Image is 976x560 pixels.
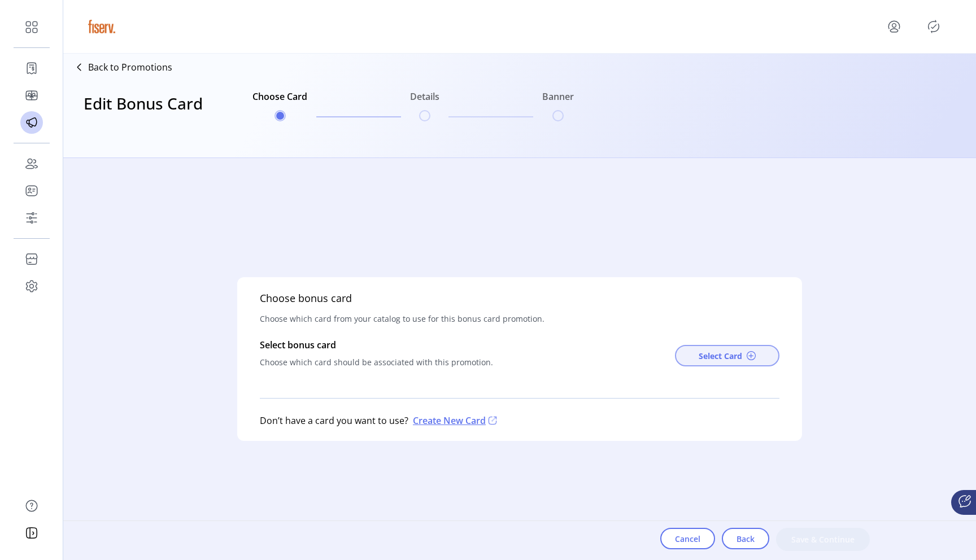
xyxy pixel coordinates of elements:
h3: Edit Bonus Card [84,91,203,138]
span: Select Card [699,350,742,362]
button: Back [722,528,769,549]
p: Select bonus card [260,338,493,352]
p: Don’t have a card you want to use? [260,414,408,427]
span: Back [737,533,755,545]
button: menu [885,17,903,36]
button: Cancel [660,528,715,549]
button: Select Card [675,345,779,366]
span: Choose which card from your catalog to use for this bonus card promotion. [260,306,544,331]
button: Publisher Panel [925,17,943,36]
h6: Choose Card [252,90,307,110]
img: logo [86,11,117,42]
p: Back to Promotions [88,60,172,74]
p: Create New Card [408,414,499,427]
h5: Choose bonus card [260,291,352,306]
span: Cancel [675,533,700,545]
p: Choose which card should be associated with this promotion. [260,352,493,373]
